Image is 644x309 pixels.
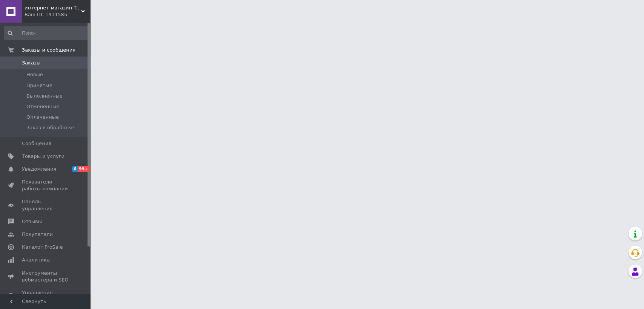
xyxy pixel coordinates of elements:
[22,198,70,212] span: Панель управления
[22,60,40,66] span: Заказы
[22,244,63,251] span: Каталог ProSale
[25,5,81,11] span: интернет-магазин Trendy
[26,93,63,99] span: Выполненные
[78,166,90,172] span: 99+
[22,218,42,225] span: Отзывы
[4,26,89,40] input: Поиск
[26,82,52,89] span: Принятые
[25,11,91,18] div: Ваш ID: 1931585
[22,179,70,192] span: Показатели работы компании
[22,166,56,173] span: Уведомления
[22,270,70,283] span: Инструменты вебмастера и SEO
[26,71,43,78] span: Новые
[22,231,53,238] span: Покупатели
[22,153,65,160] span: Товары и услуги
[26,124,74,131] span: Заказ в обработке
[26,114,59,121] span: Оплаченные
[22,47,75,54] span: Заказы и сообщения
[22,257,50,263] span: Аналитика
[72,166,78,172] span: 6
[22,289,70,303] span: Управление сайтом
[22,140,51,147] span: Сообщения
[26,103,59,110] span: Отмененные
